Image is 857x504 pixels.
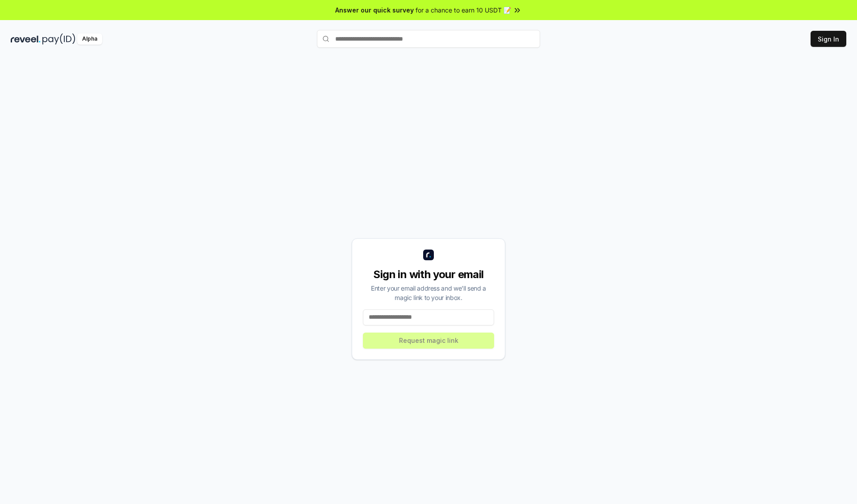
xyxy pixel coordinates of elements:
img: pay_id [42,33,75,45]
span: Answer our quick survey [335,5,414,15]
span: for a chance to earn 10 USDT 📝 [416,5,511,15]
div: Alpha [77,33,102,45]
div: Enter your email address and we’ll send a magic link to your inbox. [363,283,494,302]
button: Sign In [811,31,846,47]
div: Sign in with your email [363,267,494,282]
img: reveel_dark [11,33,41,45]
img: logo_small [423,250,434,260]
